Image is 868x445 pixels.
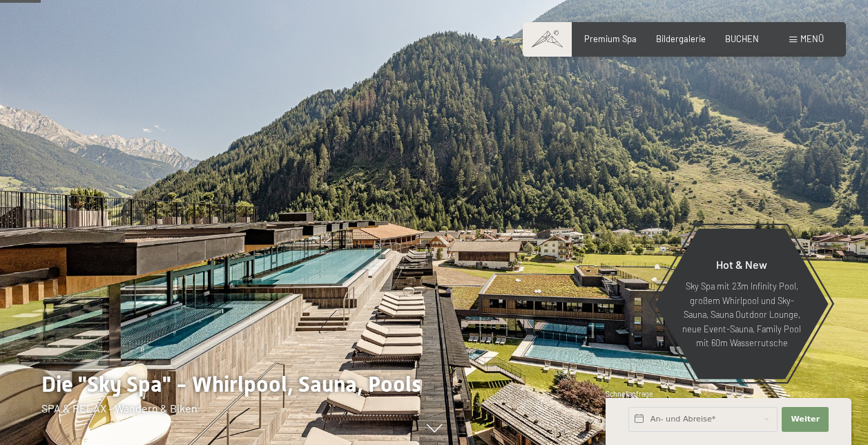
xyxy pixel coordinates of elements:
span: Schnellanfrage [606,390,653,398]
a: Hot & New Sky Spa mit 23m Infinity Pool, großem Whirlpool und Sky-Sauna, Sauna Outdoor Lounge, ne... [654,228,829,380]
a: Bildergalerie [656,33,706,44]
button: Weiter [782,407,829,432]
a: Premium Spa [584,33,637,44]
span: Menü [800,33,824,44]
p: Sky Spa mit 23m Infinity Pool, großem Whirlpool und Sky-Sauna, Sauna Outdoor Lounge, neue Event-S... [682,279,802,350]
span: Hot & New [716,258,767,271]
a: BUCHEN [725,33,759,44]
span: Weiter [791,414,820,425]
